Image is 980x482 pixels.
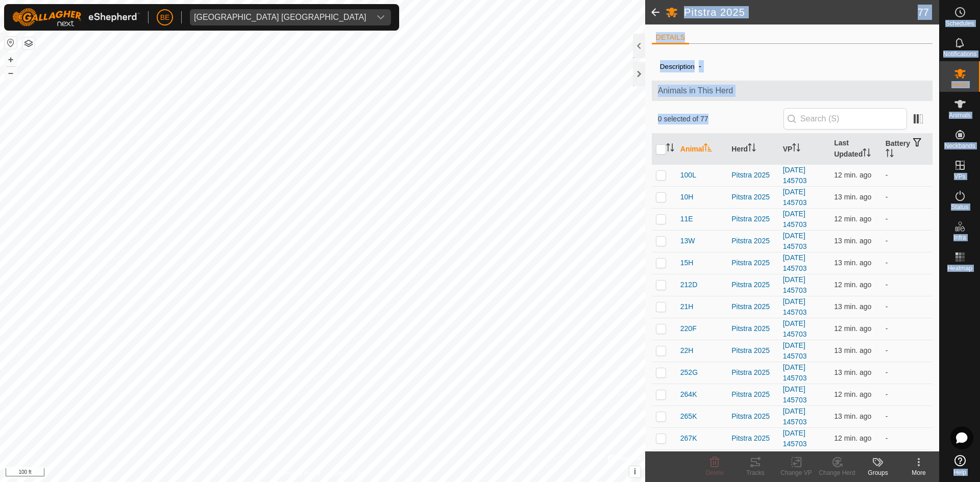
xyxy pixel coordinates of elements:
[160,12,170,23] span: BE
[731,411,774,422] div: Pitstra 2025
[947,265,972,271] span: Heatmap
[834,368,871,376] span: Aug 19, 2025, 8:02 AM
[953,469,966,475] span: Help
[731,389,774,400] div: Pitstra 2025
[834,259,871,267] span: Aug 19, 2025, 8:02 AM
[857,468,898,477] div: Groups
[680,433,697,444] span: 267K
[951,82,968,88] span: Herds
[834,215,871,223] span: Aug 19, 2025, 8:03 AM
[333,469,363,478] a: Contact Us
[779,134,830,165] th: VP
[918,5,929,20] span: 77
[783,232,807,250] a: [DATE] 145703
[834,346,871,354] span: Aug 19, 2025, 8:03 AM
[881,362,933,384] td: -
[898,468,939,477] div: More
[684,6,918,18] h2: Pitstra 2025
[881,405,933,427] td: -
[945,20,974,27] span: Schedules
[817,468,857,477] div: Change Herd
[634,467,636,476] span: i
[834,302,871,311] span: Aug 19, 2025, 8:03 AM
[834,193,871,201] span: Aug 19, 2025, 8:02 AM
[783,166,807,185] a: [DATE] 145703
[783,253,807,272] a: [DATE] 145703
[680,301,694,312] span: 21H
[680,345,694,356] span: 22H
[954,173,965,180] span: VPs
[881,230,933,252] td: -
[735,468,776,477] div: Tracks
[886,150,894,159] p-sorticon: Activate to sort
[881,384,933,405] td: -
[680,389,697,400] span: 264K
[783,108,907,130] input: Search (S)
[881,296,933,318] td: -
[834,237,871,245] span: Aug 19, 2025, 8:03 AM
[881,318,933,340] td: -
[783,385,807,404] a: [DATE] 145703
[748,145,756,153] p-sorticon: Activate to sort
[194,13,366,21] div: [GEOGRAPHIC_DATA] [GEOGRAPHIC_DATA]
[881,340,933,362] td: -
[783,363,807,382] a: [DATE] 145703
[5,67,17,79] button: –
[731,280,774,290] div: Pitstra 2025
[776,468,817,477] div: Change VP
[783,297,807,316] a: [DATE] 145703
[731,192,774,202] div: Pitstra 2025
[658,114,783,124] span: 0 selected of 77
[704,145,712,153] p-sorticon: Activate to sort
[951,204,968,210] span: Status
[881,208,933,230] td: -
[12,8,140,27] img: Gallagher Logo
[881,134,933,165] th: Battery
[881,427,933,449] td: -
[783,341,807,360] a: [DATE] 145703
[881,186,933,208] td: -
[706,469,724,476] span: Delete
[731,301,774,312] div: Pitstra 2025
[834,171,871,179] span: Aug 19, 2025, 8:03 AM
[727,134,778,165] th: Herd
[371,9,391,26] div: dropdown trigger
[680,236,695,246] span: 13W
[680,367,698,378] span: 252G
[731,433,774,444] div: Pitstra 2025
[881,449,933,471] td: -
[792,145,800,153] p-sorticon: Activate to sort
[660,63,695,70] label: Description
[658,85,926,97] span: Animals in This Herd
[783,451,807,470] a: [DATE] 145703
[680,411,697,422] span: 265K
[680,280,697,290] span: 212D
[783,407,807,426] a: [DATE] 145703
[830,134,881,165] th: Last Updated
[731,367,774,378] div: Pitstra 2025
[783,210,807,229] a: [DATE] 145703
[783,188,807,207] a: [DATE] 145703
[834,390,871,398] span: Aug 19, 2025, 8:03 AM
[731,345,774,356] div: Pitstra 2025
[953,235,966,241] span: Infra
[731,236,774,246] div: Pitstra 2025
[680,170,696,181] span: 100L
[881,164,933,186] td: -
[783,275,807,294] a: [DATE] 145703
[731,214,774,224] div: Pitstra 2025
[680,192,694,202] span: 10H
[282,469,321,478] a: Privacy Policy
[676,134,727,165] th: Animal
[680,214,693,224] span: 11E
[731,323,774,334] div: Pitstra 2025
[783,319,807,338] a: [DATE] 145703
[695,58,705,74] span: -
[881,252,933,274] td: -
[190,9,371,26] span: Olds College Alberta
[863,150,871,158] p-sorticon: Activate to sort
[944,143,975,149] span: Neckbands
[881,274,933,296] td: -
[629,466,641,477] button: i
[731,170,774,181] div: Pitstra 2025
